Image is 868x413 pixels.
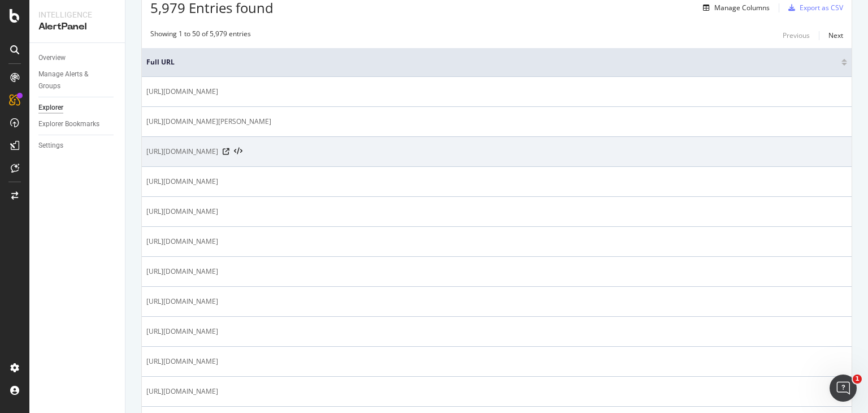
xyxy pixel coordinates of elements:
span: [URL][DOMAIN_NAME][PERSON_NAME] [146,116,271,127]
span: [URL][DOMAIN_NAME] [146,146,218,157]
div: AlertPanel [38,20,116,33]
a: Visit Online Page [223,148,229,155]
button: Next [828,29,843,42]
button: Manage Columns [698,1,770,15]
div: Settings [38,140,63,152]
a: Overview [38,52,117,64]
a: Manage Alerts & Groups [38,68,117,92]
button: View HTML Source [234,148,242,156]
span: [URL][DOMAIN_NAME] [146,386,218,397]
div: Manage Alerts & Groups [38,68,106,92]
div: Intelligence [38,9,116,20]
span: [URL][DOMAIN_NAME] [146,236,218,247]
iframe: Intercom live chat [830,375,857,402]
span: 1 [853,375,862,384]
span: [URL][DOMAIN_NAME] [146,356,218,367]
button: Previous [783,29,810,42]
div: Manage Columns [714,3,770,12]
div: Showing 1 to 50 of 5,979 entries [150,29,251,42]
div: Explorer Bookmarks [38,118,99,130]
a: Explorer Bookmarks [38,118,117,130]
span: [URL][DOMAIN_NAME] [146,176,218,187]
div: Explorer [38,102,63,114]
span: [URL][DOMAIN_NAME] [146,206,218,217]
div: Overview [38,52,66,64]
div: Next [828,31,843,40]
span: [URL][DOMAIN_NAME] [146,266,218,277]
div: Export as CSV [800,3,843,12]
a: Settings [38,140,117,152]
a: Explorer [38,102,117,114]
span: [URL][DOMAIN_NAME] [146,86,218,97]
span: Full URL [146,57,839,67]
span: [URL][DOMAIN_NAME] [146,296,218,307]
div: Previous [783,31,810,40]
span: [URL][DOMAIN_NAME] [146,326,218,337]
